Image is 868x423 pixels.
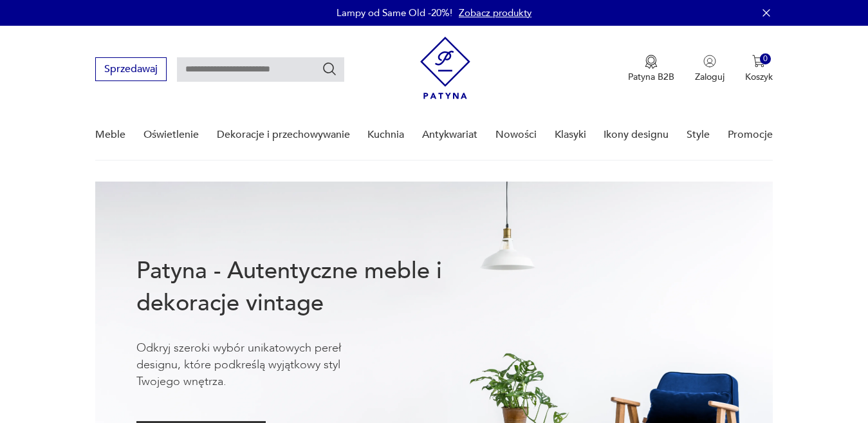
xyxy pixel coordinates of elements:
[687,110,710,160] a: Style
[645,55,658,69] img: Ikona medalu
[495,110,537,160] a: Nowości
[604,110,669,160] a: Ikony designu
[628,71,674,83] p: Patyna B2B
[745,55,773,83] button: 0Koszyk
[95,57,167,81] button: Sprzedawaj
[367,110,404,160] a: Kuchnia
[628,55,674,83] button: Patyna B2B
[136,255,484,319] h1: Patyna - Autentyczne meble i dekoracje vintage
[728,110,773,160] a: Promocje
[760,53,771,64] div: 0
[136,340,381,390] p: Odkryj szeroki wybór unikatowych pereł designu, które podkreślą wyjątkowy styl Twojego wnętrza.
[459,6,531,19] a: Zobacz produkty
[95,110,125,160] a: Meble
[628,55,674,83] a: Ikona medaluPatyna B2B
[143,110,199,160] a: Oświetlenie
[95,66,167,75] a: Sprzedawaj
[422,110,477,160] a: Antykwariat
[555,110,586,160] a: Klasyki
[337,6,452,19] p: Lampy od Same Old -20%!
[752,55,765,68] img: Ikona koszyka
[217,110,350,160] a: Dekoracje i przechowywanie
[745,71,773,83] p: Koszyk
[695,55,725,83] button: Zaloguj
[695,71,725,83] p: Zaloguj
[420,37,470,99] img: Patyna - sklep z meblami i dekoracjami vintage
[703,55,716,68] img: Ikonka użytkownika
[322,61,337,77] button: Szukaj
